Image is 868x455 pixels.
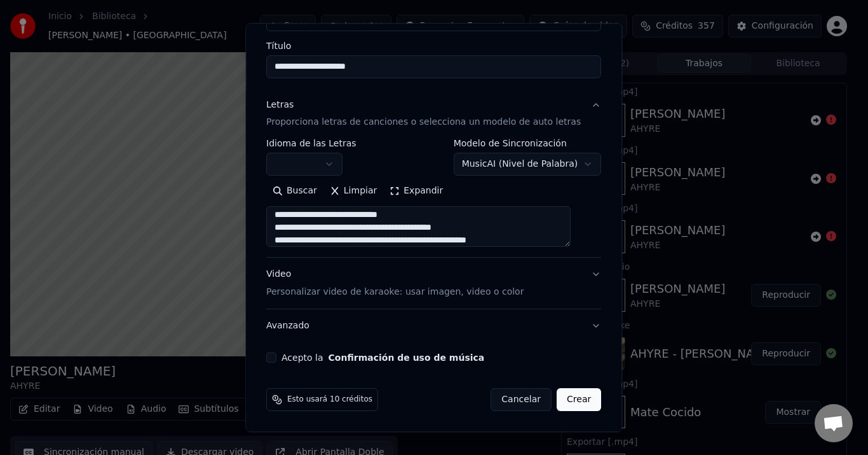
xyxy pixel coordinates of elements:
p: Proporciona letras de canciones o selecciona un modelo de auto letras [266,116,581,129]
div: Video [266,269,524,299]
div: Letras [266,99,294,111]
p: Personalizar video de karaoke: usar imagen, video o color [266,286,524,299]
span: Esto usará 10 créditos [287,395,372,405]
label: Modelo de Sincronización [454,139,602,148]
label: Acepto la [281,354,484,363]
button: Cancelar [491,389,552,412]
button: Limpiar [323,181,383,202]
button: Expandir [384,181,450,202]
button: Buscar [266,181,323,202]
div: LetrasProporciona letras de canciones o selecciona un modelo de auto letras [266,139,601,258]
button: Acepto la [329,354,485,363]
button: Avanzado [266,310,601,343]
button: VideoPersonalizar video de karaoke: usar imagen, video o color [266,258,601,309]
button: Crear [557,389,601,412]
label: Título [266,41,601,50]
label: Idioma de las Letras [266,139,356,148]
button: LetrasProporciona letras de canciones o selecciona un modelo de auto letras [266,88,601,139]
